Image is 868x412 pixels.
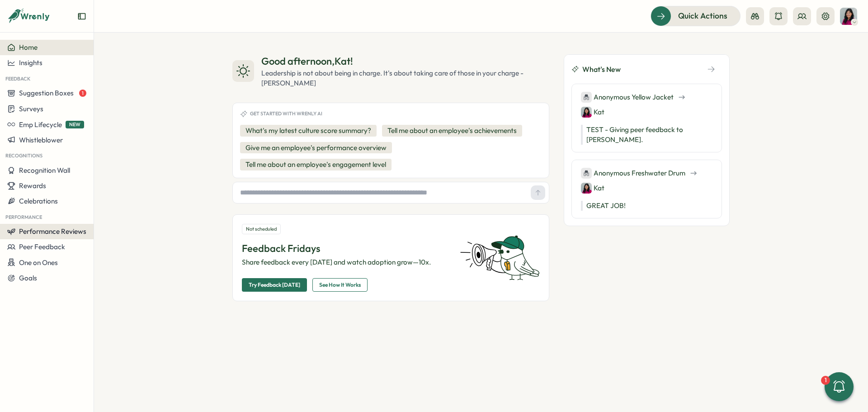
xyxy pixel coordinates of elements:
[19,258,58,267] span: One on Ones
[19,89,74,97] span: Suggestion Boxes
[825,372,854,401] button: 1
[581,182,604,194] div: Kat
[581,107,592,118] img: Kat Haynes
[821,376,830,385] div: 1
[77,12,86,21] button: Expand sidebar
[242,257,449,267] p: Share feedback every [DATE] and watch adoption grow—10x.
[242,242,449,256] p: Feedback Fridays
[240,125,377,137] button: What's my latest culture score summary?
[261,54,549,68] div: Good afternoon , Kat !
[581,183,592,194] img: Kat Haynes
[19,43,38,52] span: Home
[242,224,281,234] div: Not scheduled
[581,167,685,179] div: Anonymous Freshwater Drum
[79,90,86,97] span: 1
[678,10,727,22] span: Quick Actions
[19,166,70,175] span: Recognition Wall
[19,227,86,236] span: Performance Reviews
[840,8,857,25] img: Kat Haynes
[19,181,46,190] span: Rewards
[19,274,37,282] span: Goals
[581,91,674,103] div: Anonymous Yellow Jacket
[250,111,322,117] span: Get started with Wrenly AI
[261,68,549,88] div: Leadership is not about being in charge. It's about taking care of those in your charge - [PERSON...
[581,125,712,145] p: TEST - Giving peer feedback to [PERSON_NAME].
[240,159,392,170] button: Tell me about an employee's engagement level
[581,106,604,118] div: Kat
[242,278,307,292] button: Try Feedback [DATE]
[651,6,741,26] button: Quick Actions
[382,125,522,137] button: Tell me about an employee's achievements
[240,142,392,154] button: Give me an employee's performance overview
[19,197,58,205] span: Celebrations
[19,242,65,251] span: Peer Feedback
[66,121,84,128] span: NEW
[19,104,43,113] span: Surveys
[312,278,368,292] button: See How It Works
[19,58,42,67] span: Insights
[582,64,621,75] span: What's New
[581,201,712,211] p: GREAT JOB!
[249,279,300,291] span: Try Feedback [DATE]
[319,279,361,291] span: See How It Works
[19,120,62,129] span: Emp Lifecycle
[19,136,63,144] span: Whistleblower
